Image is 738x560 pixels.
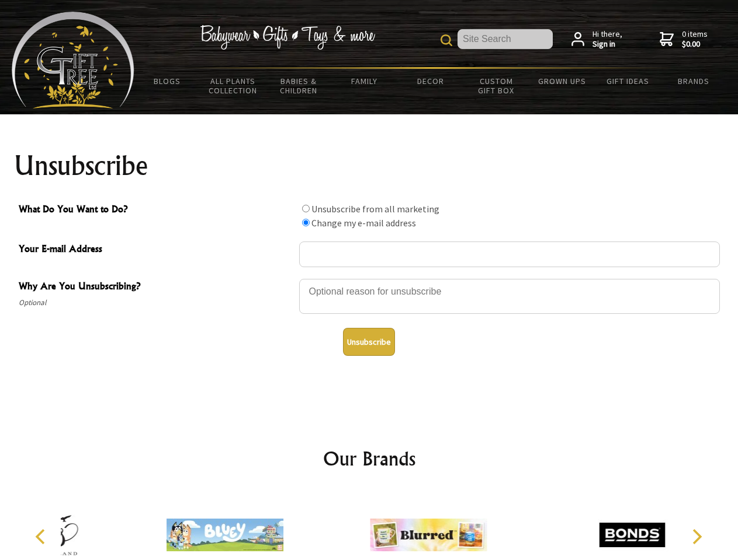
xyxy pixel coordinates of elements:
[571,29,622,50] a: Hi there,Sign in
[19,279,293,296] span: Why Are You Unsubscribing?
[332,69,398,93] a: Family
[593,29,622,50] span: Hi there,
[266,69,332,103] a: Babies & Children
[311,217,416,229] label: Change my e-mail address
[684,524,709,549] button: Next
[595,69,661,93] a: Gift Ideas
[12,12,134,108] img: Babyware - Gifts - Toys and more...
[299,242,720,267] input: Your E-mail Address
[29,524,55,549] button: Previous
[343,328,395,356] button: Unsubscribe
[19,202,293,219] span: What Do You Want to Do?
[529,69,595,93] a: Grown Ups
[682,39,708,50] strong: $0.00
[23,444,715,473] h2: Our Brands
[463,69,529,103] a: Custom Gift Box
[134,69,200,93] a: BLOGS
[311,203,439,215] label: Unsubscribe from all marketing
[200,25,375,50] img: Babywear - Gifts - Toys & more
[200,69,266,103] a: All Plants Collection
[19,242,293,258] span: Your E-mail Address
[458,29,553,49] input: Site Search
[660,29,708,50] a: 0 items$0.00
[302,219,310,226] input: What Do You Want to Do?
[593,39,622,50] strong: Sign in
[661,69,727,93] a: Brands
[302,205,310,212] input: What Do You Want to Do?
[441,34,452,46] img: product search
[14,152,725,180] h1: Unsubscribe
[19,296,293,310] span: Optional
[682,29,708,50] span: 0 items
[299,279,720,314] textarea: Why Are You Unsubscribing?
[397,69,463,93] a: Decor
